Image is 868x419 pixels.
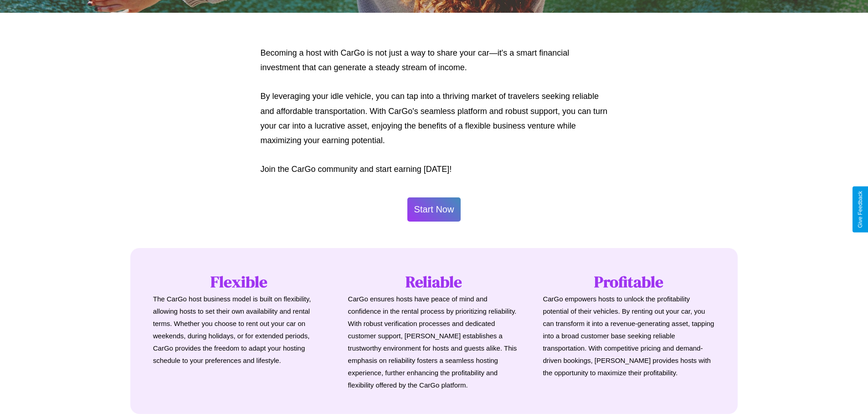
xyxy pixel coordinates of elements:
p: CarGo empowers hosts to unlock the profitability potential of their vehicles. By renting out your... [543,293,715,379]
p: Join the CarGo community and start earning [DATE]! [261,162,608,176]
p: By leveraging your idle vehicle, you can tap into a thriving market of travelers seeking reliable... [261,89,608,148]
h1: Flexible [153,271,325,293]
p: CarGo ensures hosts have peace of mind and confidence in the rental process by prioritizing relia... [348,293,520,391]
div: Give Feedback [857,191,863,228]
p: The CarGo host business model is built on flexibility, allowing hosts to set their own availabili... [153,293,325,367]
h1: Profitable [543,271,715,293]
p: Becoming a host with CarGo is not just a way to share your car—it's a smart financial investment ... [261,46,608,75]
h1: Reliable [348,271,520,293]
button: Start Now [407,197,461,222]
